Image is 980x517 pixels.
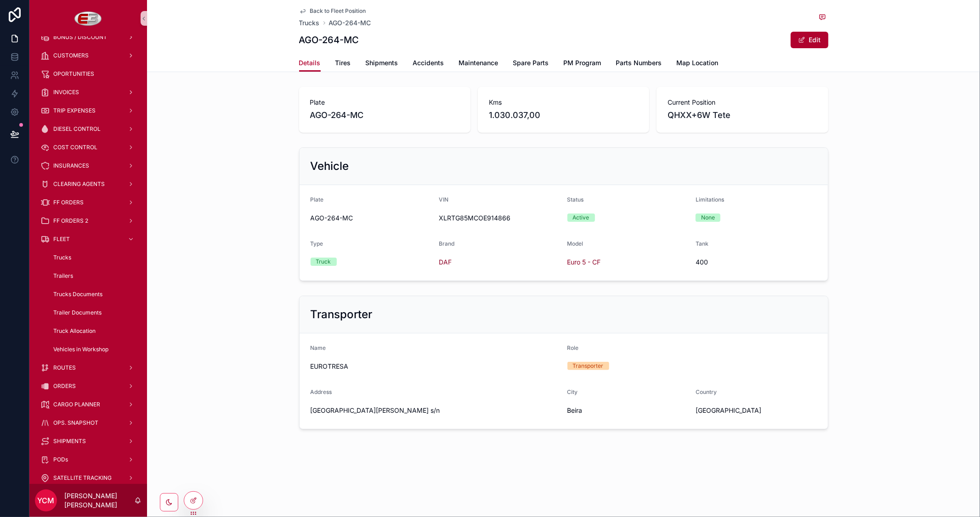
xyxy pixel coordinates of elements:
[567,258,601,267] a: Euro 5 - CF
[35,121,142,137] a: DIESEL CONTROL
[701,214,715,222] div: None
[567,240,583,247] span: Model
[616,58,662,67] span: Parts Numbers
[29,37,147,484] div: scrollable content
[35,84,142,101] a: INVOICES
[35,139,142,156] a: COST CONTROL
[439,214,560,223] span: XLRTG85MCOE914866
[35,231,142,247] a: FLEET
[299,18,320,28] a: Trucks
[35,396,142,413] a: CARGO PLANNER
[567,406,689,415] span: Beira
[668,98,817,107] span: Current Position
[310,98,459,107] span: Plate
[53,327,96,335] span: Truck Allocation
[413,58,444,67] span: Accidents
[696,258,817,267] span: 400
[564,58,601,67] span: PM Program
[439,240,454,247] span: Brand
[311,240,323,247] span: Type
[696,406,817,415] span: [GEOGRAPHIC_DATA]
[53,107,96,114] span: TRIP EXPENSES
[35,194,142,211] a: FF ORDERS
[439,258,452,267] span: DAF
[459,55,498,73] a: Maintenance
[311,388,332,395] span: Address
[53,291,102,298] span: Trucks Documents
[53,162,89,169] span: INSURANCES
[311,159,349,174] h2: Vehicle
[35,66,142,82] a: OPORTUNITIES
[53,199,84,206] span: FF ORDERS
[513,55,549,73] a: Spare Parts
[46,268,142,284] a: Trailers
[53,217,88,225] span: FF ORDERS 2
[696,240,708,247] span: Tank
[310,7,366,15] span: Back to Fleet Position
[616,55,662,73] a: Parts Numbers
[53,346,108,353] span: Vehicles in Workshop
[329,18,371,28] a: AGO-264-MC
[668,109,817,122] span: QHXX+6W Tete
[35,157,142,174] a: INSURANCES
[53,382,76,390] span: ORDERS
[299,7,366,15] a: Back to Fleet Position
[53,419,98,427] span: OPS. SNAPSHOT
[299,34,359,46] h1: AGO-264-MC
[439,196,448,203] span: VIN
[53,125,101,133] span: DIESEL CONTROL
[677,55,719,73] a: Map Location
[335,58,351,67] span: Tires
[567,344,579,351] span: Role
[46,341,142,358] a: Vehicles in Workshop
[53,474,112,482] span: SATELLITE TRACKING
[53,52,89,59] span: CUSTOMERS
[567,388,578,395] span: City
[53,180,105,188] span: CLEARING AGENTS
[677,58,719,67] span: Map Location
[53,254,71,261] span: Trucks
[366,55,398,73] a: Shipments
[573,214,589,222] div: Active
[310,109,459,122] span: AGO-264-MC
[311,344,326,351] span: Name
[35,47,142,64] a: CUSTOMERS
[299,58,321,67] span: Details
[53,236,70,243] span: FLEET
[53,272,73,280] span: Trailers
[413,55,444,73] a: Accidents
[53,309,102,316] span: Trailer Documents
[459,58,498,67] span: Maintenance
[53,144,97,151] span: COST CONTROL
[564,55,601,73] a: PM Program
[35,213,142,229] a: FF ORDERS 2
[366,58,398,67] span: Shipments
[35,360,142,376] a: ROUTES
[335,55,351,73] a: Tires
[489,98,638,107] span: Kms
[513,58,549,67] span: Spare Parts
[53,89,79,96] span: INVOICES
[64,491,134,510] p: [PERSON_NAME] [PERSON_NAME]
[35,433,142,450] a: SHIPMENTS
[46,286,142,303] a: Trucks Documents
[35,378,142,394] a: ORDERS
[696,196,724,203] span: Limitations
[791,32,828,48] button: Edit
[53,456,68,463] span: PODs
[53,70,94,78] span: OPORTUNITIES
[489,109,638,122] span: 1.030.037,00
[46,249,142,266] a: Trucks
[35,29,142,45] a: BONUS / DISCOUNT
[311,307,373,322] h2: Transporter
[35,470,142,486] a: SATELLITE TRACKING
[311,406,560,415] span: [GEOGRAPHIC_DATA][PERSON_NAME] s/n
[35,176,142,192] a: CLEARING AGENTS
[696,388,717,395] span: Country
[311,362,560,371] span: EUROTRESA
[311,196,324,203] span: Plate
[311,214,432,223] span: AGO-264-MC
